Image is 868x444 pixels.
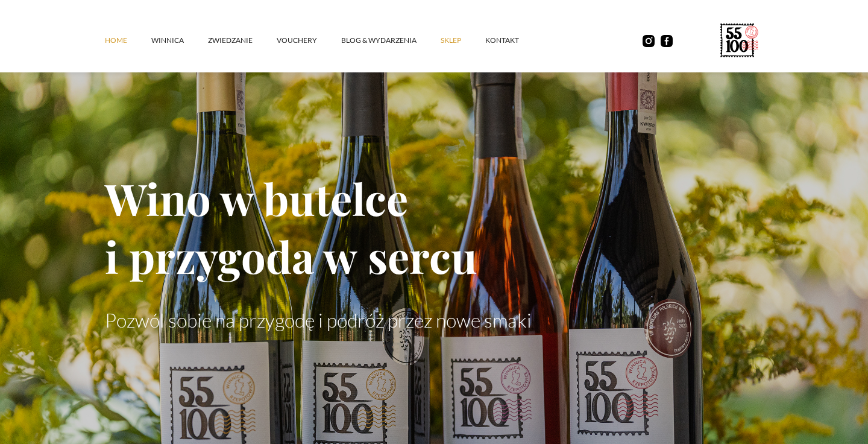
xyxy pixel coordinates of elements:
[485,22,543,59] a: kontakt
[105,169,763,285] h1: Wino w butelce i przygoda w sercu
[341,22,441,59] a: Blog & Wydarzenia
[105,22,151,59] a: Home
[151,22,208,59] a: winnica
[277,22,341,59] a: vouchery
[105,309,763,332] p: Pozwól sobie na przygodę i podróż przez nowe smaki
[208,22,277,59] a: ZWIEDZANIE
[441,22,485,59] a: SKLEP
